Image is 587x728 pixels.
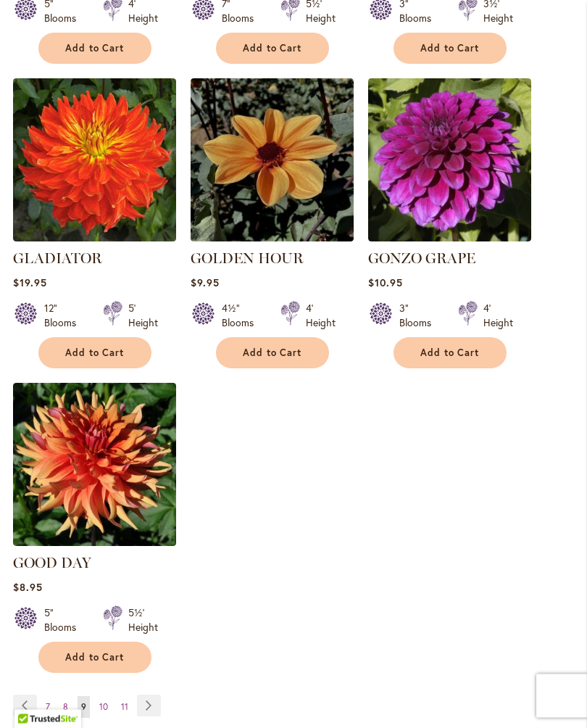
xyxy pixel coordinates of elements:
[38,338,151,369] button: Add to Cart
[38,642,151,674] button: Add to Cart
[399,302,441,331] div: 3" Blooms
[13,536,176,550] a: GOOD DAY
[13,276,47,290] span: $19.95
[13,79,176,242] img: Gladiator
[13,555,91,572] a: GOOD DAY
[394,33,507,65] button: Add to Cart
[59,697,72,719] a: 8
[65,652,125,664] span: Add to Cart
[420,43,480,55] span: Add to Cart
[394,338,507,369] button: Add to Cart
[216,338,329,369] button: Add to Cart
[128,302,158,331] div: 5' Height
[483,302,513,331] div: 4' Height
[191,79,354,242] img: Golden Hour
[65,43,125,55] span: Add to Cart
[243,43,302,55] span: Add to Cart
[44,302,86,331] div: 12" Blooms
[13,384,176,547] img: GOOD DAY
[368,231,531,245] a: GONZO GRAPE
[44,606,86,635] div: 5" Blooms
[117,697,132,719] a: 11
[128,606,158,635] div: 5½' Height
[13,250,102,268] a: GLADIATOR
[191,250,304,268] a: GOLDEN HOUR
[63,702,68,713] span: 8
[96,697,112,719] a: 10
[11,677,51,717] iframe: Launch Accessibility Center
[191,231,354,245] a: Golden Hour
[121,702,128,713] span: 11
[368,276,403,290] span: $10.95
[99,702,108,713] span: 10
[243,347,302,360] span: Add to Cart
[13,581,43,595] span: $8.95
[65,347,125,360] span: Add to Cart
[81,702,86,713] span: 9
[368,79,531,242] img: GONZO GRAPE
[222,302,263,331] div: 4½" Blooms
[38,33,151,65] button: Add to Cart
[306,302,336,331] div: 4' Height
[420,347,480,360] span: Add to Cart
[216,33,329,65] button: Add to Cart
[368,250,475,268] a: GONZO GRAPE
[191,276,220,290] span: $9.95
[13,231,176,245] a: Gladiator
